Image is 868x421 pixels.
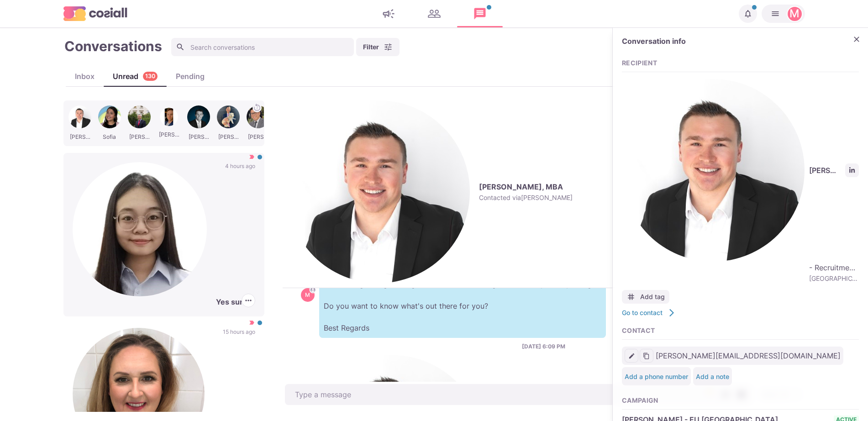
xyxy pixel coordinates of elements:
[622,308,676,317] a: Go to contact
[104,71,167,82] div: Unread
[225,162,255,296] p: 4 hours ago
[622,327,859,335] h3: Contact
[64,38,162,54] h1: Conversations
[522,342,565,351] p: [DATE] 6:09 PM
[479,194,573,202] p: Contacted via [PERSON_NAME]
[809,262,859,273] span: - Recruitment Specialist. Direct Access To: Top Ranked Clients & Impactful Candidates.
[63,6,127,21] img: logo
[850,32,863,46] button: Close
[656,350,841,361] span: [PERSON_NAME][EMAIL_ADDRESS][DOMAIN_NAME]
[216,296,255,307] p: Yes sure
[171,38,354,56] input: Search conversations
[809,165,841,176] span: [PERSON_NAME], MBA
[356,38,400,56] button: Filter
[285,384,753,405] textarea: To enrich screen reader interactions, please activate Accessibility in Grammarly extension settings
[310,287,315,292] svg: avatar
[622,79,805,262] img: Joseph Timp, MBA
[145,72,155,81] p: 130
[809,274,859,283] span: [GEOGRAPHIC_DATA], [US_STATE], [GEOGRAPHIC_DATA]
[696,373,729,380] button: Add a note
[845,163,859,177] a: LinkedIn profile link
[622,290,669,304] button: Add tag
[287,100,470,283] img: Joseph Timp, MBA
[73,162,207,296] img: Le Wei Yeow
[479,182,563,191] p: [PERSON_NAME], MBA
[305,292,310,298] div: Martin
[622,397,859,405] h3: Campaign
[625,373,688,380] button: Add a phone number
[287,100,573,283] button: Joseph Timp, MBA[PERSON_NAME], MBAContacted via[PERSON_NAME]
[622,59,859,67] h3: Recipient
[762,5,805,23] button: Martin
[66,71,104,82] div: Inbox
[789,8,800,19] div: Martin
[167,71,214,82] div: Pending
[625,349,638,363] button: Edit
[640,349,653,363] button: Copy
[319,252,606,338] p: Hi there [PERSON_NAME], I'm working with global agencies that are offering flexible setups and pa...
[739,5,757,23] button: Notifications
[622,37,845,46] h2: Conversation info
